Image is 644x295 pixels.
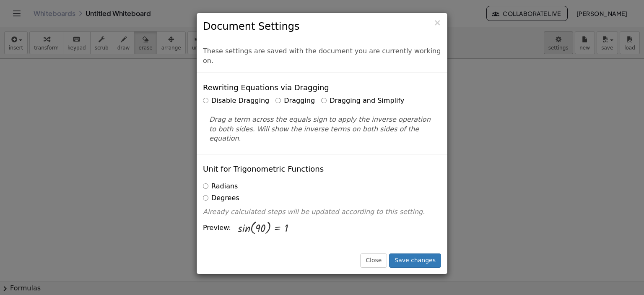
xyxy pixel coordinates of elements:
h4: Unit for Trigonometric Functions [203,165,324,173]
button: Close [360,253,387,268]
p: Already calculated steps will be updated according to this setting. [203,207,441,217]
h4: Rewriting Equations via Dragging [203,84,329,92]
span: Preview: [203,223,231,233]
p: Drag a term across the equals sign to apply the inverse operation to both sides. Will show the in... [209,115,435,144]
input: Dragging [275,98,281,103]
div: These settings are saved with the document you are currently working on. [197,40,447,73]
label: Radians [203,182,238,191]
input: Degrees [203,195,208,201]
input: Dragging and Simplify [321,98,327,103]
input: Radians [203,183,208,189]
label: Dragging [275,96,315,106]
h3: Document Settings [203,19,441,34]
label: Dragging and Simplify [321,96,404,106]
span: × [434,18,441,28]
label: Degrees [203,193,239,203]
input: Disable Dragging [203,98,208,103]
button: Close [434,18,441,27]
button: Save changes [389,253,441,268]
label: Disable Dragging [203,96,269,106]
